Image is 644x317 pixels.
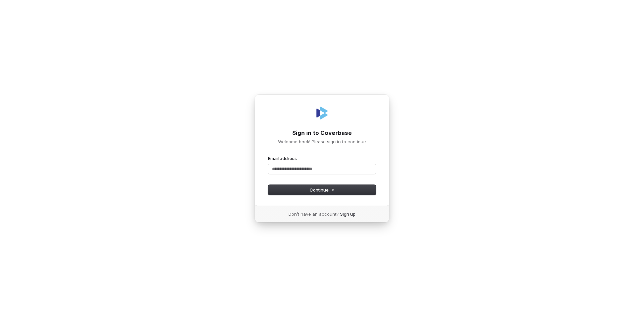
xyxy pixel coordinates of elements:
p: Welcome back! Please sign in to continue [268,139,376,145]
a: Sign up [340,211,356,217]
span: Continue [310,187,335,193]
img: Coverbase [314,105,330,121]
button: Continue [268,185,376,195]
h1: Sign in to Coverbase [268,129,376,137]
span: Don’t have an account? [288,211,339,217]
label: Email address [268,155,297,161]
